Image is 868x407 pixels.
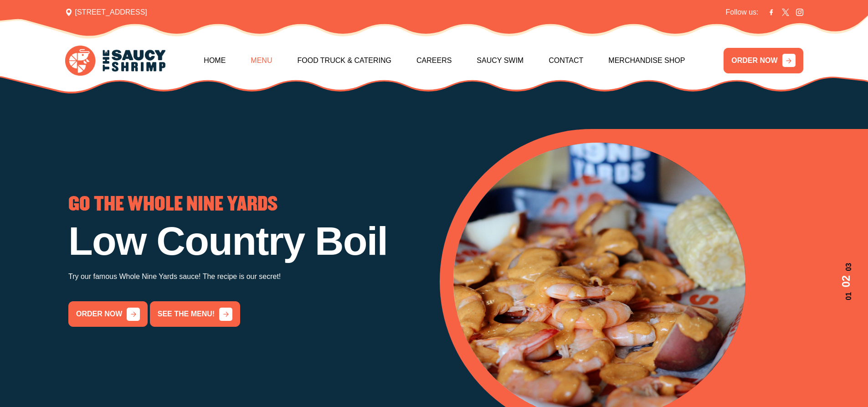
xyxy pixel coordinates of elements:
[68,196,429,327] div: 2 / 3
[477,41,524,80] a: Saucy Swim
[416,41,452,80] a: Careers
[65,46,165,76] img: logo
[68,270,429,283] p: Try our famous Whole Nine Yards sauce! The recipe is our secret!
[724,48,803,73] a: ORDER NOW
[838,275,854,288] span: 02
[65,7,147,18] span: [STREET_ADDRESS]
[549,41,583,80] a: Contact
[251,41,272,80] a: Menu
[68,221,429,261] h1: Low Country Boil
[838,263,854,271] span: 03
[150,301,240,327] a: See the menu!
[68,196,277,214] span: GO THE WHOLE NINE YARDS
[204,41,226,80] a: Home
[838,292,854,300] span: 01
[68,301,148,327] a: order now
[725,7,758,18] span: Follow us:
[297,41,391,80] a: Food Truck & Catering
[608,41,685,80] a: Merchandise Shop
